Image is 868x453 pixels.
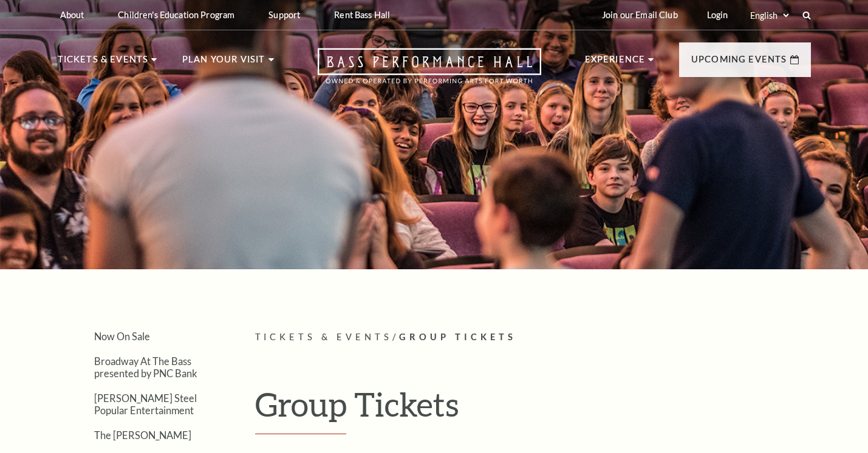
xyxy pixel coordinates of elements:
p: Upcoming Events [691,52,787,74]
p: Children's Education Program [118,10,234,20]
a: The [PERSON_NAME] [94,429,191,441]
a: Broadway At The Bass presented by PNC Bank [94,355,197,378]
a: Now On Sale [94,331,150,342]
h1: Group Tickets [255,384,811,434]
p: Plan Your Visit [182,52,265,74]
p: Rent Bass Hall [334,10,390,20]
select: Select: [748,10,791,21]
span: Tickets & Events [255,332,393,342]
p: Tickets & Events [58,52,149,74]
a: [PERSON_NAME] Steel Popular Entertainment [94,392,197,415]
p: About [60,10,84,20]
span: Group Tickets [399,332,516,342]
p: Experience [585,52,646,74]
p: Support [268,10,300,20]
p: / [255,330,811,345]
